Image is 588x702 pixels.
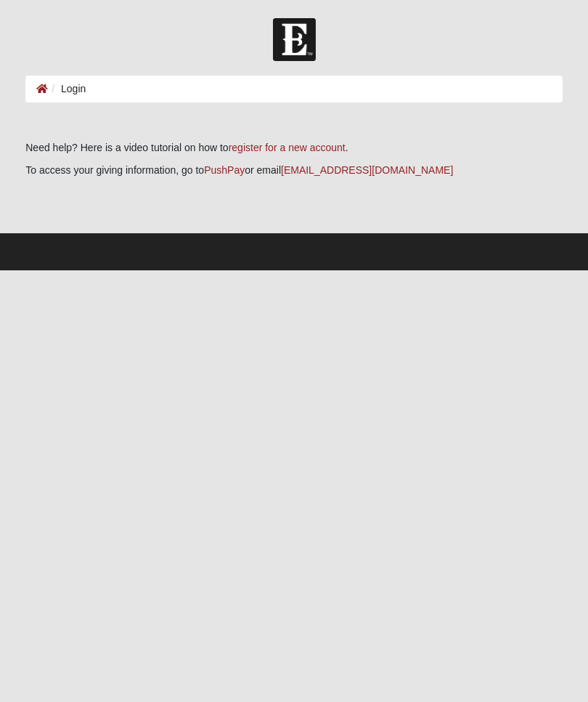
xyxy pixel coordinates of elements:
p: To access your giving information, go to or email [25,163,563,178]
a: register for a new account [229,142,346,153]
p: Need help? Here is a video tutorial on how to . [25,140,563,156]
a: PushPay [204,164,245,176]
a: [EMAIL_ADDRESS][DOMAIN_NAME] [281,164,453,176]
img: Church of Eleven22 Logo [273,18,316,61]
li: Login [48,81,86,97]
